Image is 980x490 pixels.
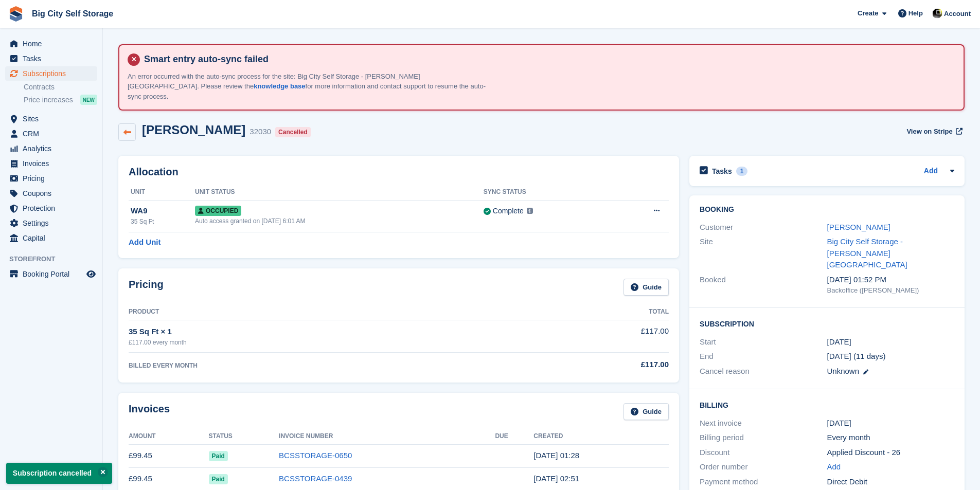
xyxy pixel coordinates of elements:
[858,8,878,19] span: Create
[195,206,241,216] span: Occupied
[700,476,827,488] div: Payment method
[827,476,954,488] div: Direct Debit
[129,326,513,338] div: 35 Sq Ft × 1
[209,428,279,445] th: Status
[279,451,352,460] a: BCSSTORAGE-0650
[827,418,954,429] div: [DATE]
[28,5,117,22] a: Big City Self Storage
[129,166,669,178] h2: Allocation
[5,156,97,171] a: menu
[700,318,954,329] h2: Subscription
[5,112,97,126] a: menu
[275,127,311,137] div: Cancelled
[827,367,860,375] span: Unknown
[254,82,305,90] a: knowledge base
[24,95,73,105] span: Price increases
[827,223,890,231] a: [PERSON_NAME]
[23,141,84,156] span: Analytics
[23,267,84,281] span: Booking Portal
[129,237,161,248] a: Add Unit
[5,171,97,186] a: menu
[24,82,97,92] a: Contracts
[8,6,24,22] img: stora-icon-8386f47178a22dfd0bd8f6a31ec36ba5ce8667c1dd55bd0f319d3a0aa187defe.svg
[23,51,84,66] span: Tasks
[5,201,97,215] a: menu
[495,428,533,445] th: Due
[484,184,613,201] th: Sync Status
[906,126,952,137] span: View on Stripe
[924,166,938,177] a: Add
[700,447,827,459] div: Discount
[700,274,827,296] div: Booked
[700,461,827,473] div: Order number
[23,126,84,141] span: CRM
[932,8,942,19] img: Patrick Nevin
[23,186,84,201] span: Coupons
[533,474,579,483] time: 2025-07-01 01:51:00 UTC
[513,359,669,371] div: £117.00
[23,231,84,245] span: Capital
[700,351,827,362] div: End
[902,123,965,140] a: View on Stripe
[80,95,97,105] div: NEW
[827,285,954,296] div: Backoffice ([PERSON_NAME])
[85,268,97,280] a: Preview store
[23,66,84,81] span: Subscriptions
[250,126,271,138] div: 32030
[700,206,954,214] h2: Booking
[944,9,971,19] span: Account
[23,37,84,51] span: Home
[128,71,488,102] p: An error occurred with the auto-sync process for the site: Big City Self Storage - [PERSON_NAME][...
[195,184,484,201] th: Unit Status
[700,366,827,377] div: Cancel reason
[533,428,669,445] th: Created
[129,304,513,320] th: Product
[142,123,245,137] h2: [PERSON_NAME]
[5,186,97,201] a: menu
[827,336,851,348] time: 2024-02-01 00:00:00 UTC
[5,267,97,281] a: menu
[23,156,84,171] span: Invoices
[5,37,97,51] a: menu
[129,361,513,370] div: BILLED EVERY MONTH
[700,418,827,429] div: Next invoice
[493,206,524,216] div: Complete
[623,279,669,296] a: Guide
[6,463,112,484] p: Subscription cancelled
[9,254,102,264] span: Storefront
[279,428,495,445] th: Invoice Number
[131,205,195,217] div: WA9
[700,400,954,410] h2: Billing
[5,216,97,230] a: menu
[5,66,97,81] a: menu
[712,167,732,176] h2: Tasks
[527,208,533,214] img: icon-info-grey-7440780725fd019a000dd9b08b2336e03edf1995a4989e88bcd33f0948082b44.svg
[908,8,923,19] span: Help
[827,352,886,360] span: [DATE] (11 days)
[129,184,195,201] th: Unit
[279,474,352,483] a: BCSSTORAGE-0439
[23,201,84,215] span: Protection
[533,451,579,460] time: 2025-08-01 00:28:39 UTC
[131,217,195,226] div: 35 Sq Ft
[129,279,164,296] h2: Pricing
[827,461,841,473] a: Add
[5,231,97,245] a: menu
[827,432,954,444] div: Every month
[129,338,513,347] div: £117.00 every month
[209,474,228,484] span: Paid
[129,403,170,420] h2: Invoices
[700,222,827,233] div: Customer
[195,216,484,226] div: Auto access granted on [DATE] 6:01 AM
[700,336,827,348] div: Start
[5,126,97,141] a: menu
[736,167,748,176] div: 1
[827,447,954,459] div: Applied Discount - 26
[209,451,228,461] span: Paid
[513,320,669,352] td: £117.00
[23,112,84,126] span: Sites
[5,51,97,66] a: menu
[24,94,97,105] a: Price increases NEW
[129,428,209,445] th: Amount
[700,236,827,271] div: Site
